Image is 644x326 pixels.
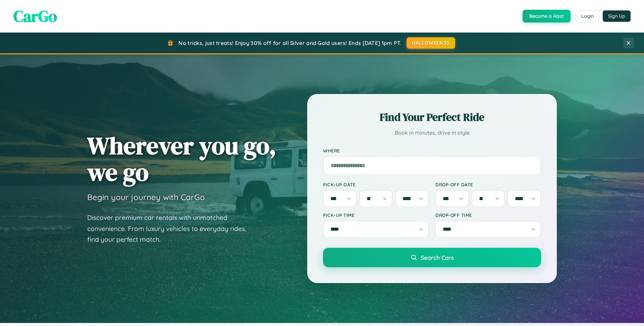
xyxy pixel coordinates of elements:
[407,37,455,49] button: HALLOWEEN30
[576,10,599,22] button: Login
[13,5,57,27] span: CarGo
[323,248,541,267] button: Search Cars
[323,110,541,125] h2: Find Your Perfect Ride
[523,10,571,22] button: Become a Host
[87,192,205,202] h3: Begin your journey with CarGo
[603,10,631,22] button: Sign Up
[178,40,401,46] span: No tricks, just treats! Enjoy 30% off for all Silver and Gold users! Ends [DATE] 1pm PT.
[323,148,541,153] label: Where
[435,212,541,218] label: Drop-off Time
[87,212,255,245] p: Discover premium car rentals with unmatched convenience. From luxury vehicles to everyday rides, ...
[87,132,276,185] h1: Wherever you go, we go
[323,128,541,138] p: Book in minutes, drive in style
[421,254,454,261] span: Search Cars
[323,212,429,218] label: Pick-up Time
[323,182,429,187] label: Pick-up Date
[435,182,541,187] label: Drop-off Date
